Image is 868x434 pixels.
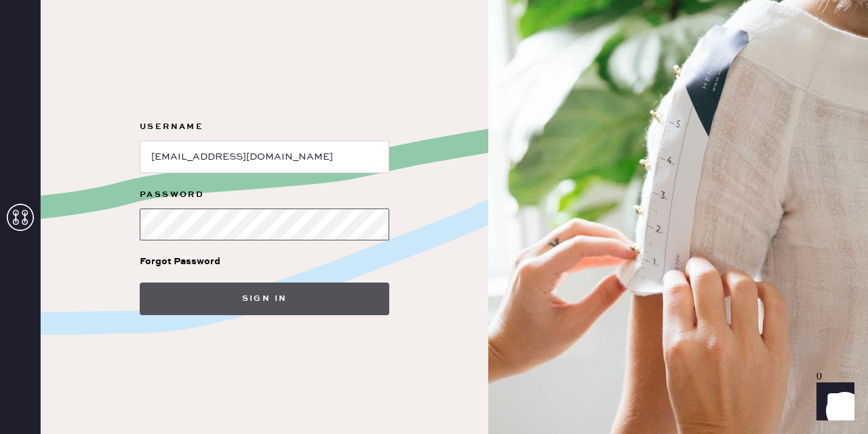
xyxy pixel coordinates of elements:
[140,141,389,173] input: e.g. john@doe.com
[804,373,862,431] iframe: Front Chat
[140,119,389,135] label: Username
[140,254,220,269] div: Forgot Password
[140,187,389,203] label: Password
[140,240,220,283] a: Forgot Password
[140,283,389,315] button: Sign in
